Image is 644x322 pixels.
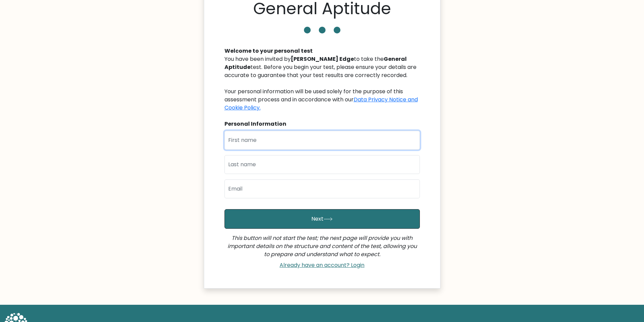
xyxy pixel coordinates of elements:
[228,234,417,258] i: This button will not start the test; the next page will provide you with important details on the...
[224,179,420,198] input: Email
[224,96,418,112] a: Data Privacy Notice and Cookie Policy.
[224,55,420,112] div: You have been invited by to take the test. Before you begin your test, please ensure your details...
[291,55,354,63] b: [PERSON_NAME] Edge
[224,155,420,174] input: Last name
[277,261,367,269] a: Already have an account? Login
[224,47,420,55] div: Welcome to your personal test
[224,120,420,128] div: Personal Information
[224,55,407,71] b: General Aptitude
[224,209,420,229] button: Next
[224,131,420,150] input: First name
